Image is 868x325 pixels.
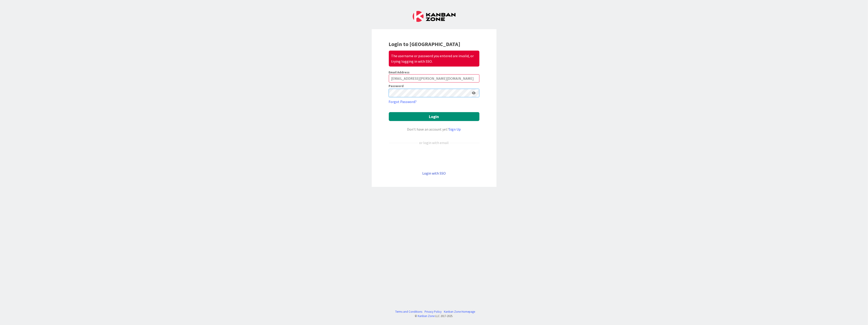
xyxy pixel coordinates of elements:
[389,51,479,67] div: The username or password you entered are invalid, or trying logging in with SSO.
[425,310,442,314] a: Privacy Policy
[389,41,461,48] b: Login to [GEOGRAPHIC_DATA]
[422,171,446,175] a: Login with SSO
[389,84,404,88] label: Password
[393,314,475,318] div: © LLC 2017- 2025 .
[418,314,435,318] a: Kanban Zone
[389,126,479,132] div: Don’t have an account yet?
[413,11,456,22] img: Kanban Zone
[389,112,479,121] button: Login
[465,90,470,96] keeper-lock: Open Keeper Popup
[418,140,450,145] div: or login with email
[444,310,475,314] a: Kanban Zone Homepage
[389,70,410,74] label: Email Address
[449,127,461,132] a: Sign Up
[387,153,482,163] iframe: Knop Inloggen met Google
[389,99,417,104] a: Forgot Password?
[395,310,422,314] a: Terms and Conditions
